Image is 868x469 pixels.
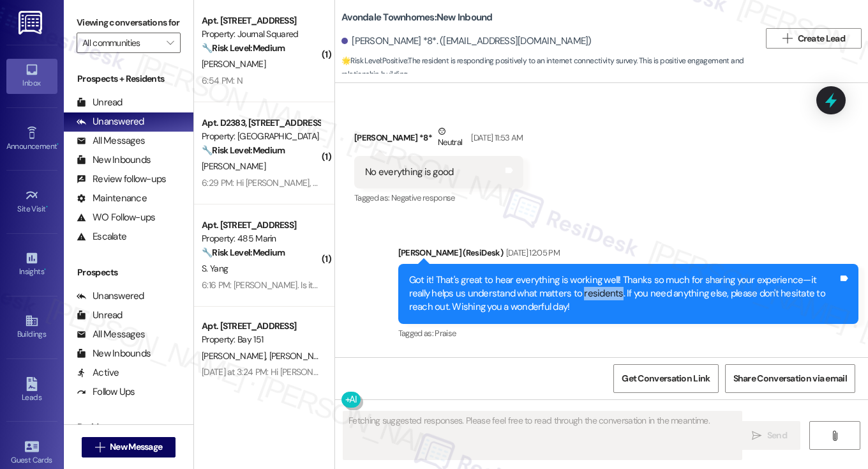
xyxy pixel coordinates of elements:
a: Buildings [6,310,57,344]
button: Send [738,421,800,450]
span: [PERSON_NAME] [202,350,269,362]
div: Property: Journal Squared [202,27,320,41]
div: Prospects + Residents [64,72,193,86]
span: • [44,265,46,274]
div: 6:54 PM: N [202,75,243,86]
label: Viewing conversations for [77,13,181,33]
strong: 🔧 Risk Level: Medium [202,144,285,156]
span: [PERSON_NAME] [269,350,333,362]
span: Negative response [391,192,455,203]
div: WO Follow-ups [77,211,155,224]
div: Apt. [STREET_ADDRESS] [202,14,320,27]
span: [PERSON_NAME] [202,58,266,70]
span: : The resident is responding positively to an internet connectivity survey. This is positive enga... [341,54,759,82]
span: New Message [110,440,162,454]
span: Get Conversation Link [622,372,710,385]
div: Apt. [STREET_ADDRESS] [202,319,320,333]
span: • [46,203,48,211]
div: Unread [77,309,123,322]
input: All communities [82,33,160,53]
a: Leads [6,373,57,408]
div: Prospects [64,266,193,279]
div: 6:16 PM: [PERSON_NAME]. Is it possible for the team to come early [DATE] [202,279,472,291]
div: Property: Bay 151 [202,333,320,346]
img: ResiDesk Logo [19,11,45,35]
div: No everything is good [365,165,453,179]
b: Avondale Townhomes: New Inbound [341,11,493,24]
div: Neutral [435,125,465,151]
i:  [95,442,105,452]
span: Create Lead [798,32,845,45]
i:  [782,33,792,43]
button: Get Conversation Link [613,364,718,393]
i:  [167,38,174,48]
div: [PERSON_NAME] *8*. ([EMAIL_ADDRESS][DOMAIN_NAME]) [341,35,592,48]
a: Insights • [6,247,57,282]
div: Follow Ups [77,385,135,399]
div: New Inbounds [77,347,151,360]
span: Share Conversation via email [733,372,847,385]
div: Property: 485 Marin [202,232,320,245]
div: Maintenance [77,192,147,205]
div: Apt. [STREET_ADDRESS] [202,219,320,232]
i:  [752,431,761,441]
div: Apt. D2383, [STREET_ADDRESS][PERSON_NAME] [202,116,320,130]
div: New Inbounds [77,153,151,167]
div: Unanswered [77,115,144,128]
strong: 🌟 Risk Level: Positive [341,56,407,66]
div: Got it! That's great to hear everything is working well! Thanks so much for sharing your experien... [409,273,839,314]
div: Unanswered [77,289,144,303]
strong: 🔧 Risk Level: Medium [202,247,285,258]
div: [PERSON_NAME] *8* [354,125,523,156]
span: Send [767,429,787,442]
div: Review follow-ups [77,173,166,186]
div: Unread [77,96,123,109]
span: Praise [435,328,456,339]
textarea: Fetching suggested responses. Please feel free to read through the conversation in the meantime. [343,411,742,459]
i:  [830,431,839,441]
button: New Message [82,437,176,457]
div: Tagged as: [354,188,523,207]
button: Create Lead [766,28,862,49]
div: [DATE] 12:05 PM [503,246,560,259]
strong: 🔧 Risk Level: Medium [202,42,285,54]
span: • [57,140,59,149]
a: Site Visit • [6,185,57,219]
span: S. Yang [202,263,228,274]
div: [DATE] 11:53 AM [468,131,523,144]
div: Property: [GEOGRAPHIC_DATA] [202,130,320,143]
button: Share Conversation via email [725,364,855,393]
a: Inbox [6,59,57,93]
div: Residents [64,420,193,434]
div: All Messages [77,134,145,148]
div: Tagged as: [398,324,859,342]
div: All Messages [77,328,145,341]
div: Active [77,366,119,380]
span: [PERSON_NAME] [202,160,266,172]
div: Escalate [77,230,126,243]
div: [PERSON_NAME] (ResiDesk) [398,246,859,264]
